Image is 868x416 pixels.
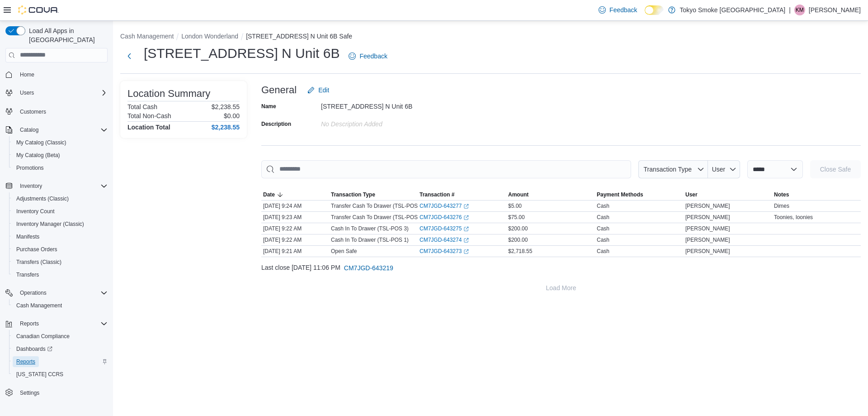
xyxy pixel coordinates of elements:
[13,269,108,280] span: Transfers
[13,244,108,255] span: Purchase Orders
[144,44,340,62] h1: [STREET_ADDRESS] N Unit 6B
[13,257,65,268] a: Transfers (Classic)
[261,201,329,211] div: [DATE] 9:24 AM
[9,268,111,281] button: Transfers
[420,191,454,198] span: Transaction #
[13,344,108,354] span: Dashboards
[13,300,108,311] span: Cash Management
[261,189,329,200] button: Date
[304,81,333,99] button: Edit
[712,166,726,173] span: User
[127,88,210,99] h3: Location Summary
[794,5,805,15] div: Kai Mastervick
[13,163,47,173] a: Promotions
[508,214,525,221] span: $75.00
[597,248,609,255] div: Cash
[638,160,708,178] button: Transaction Type
[506,189,595,200] button: Amount
[18,5,59,14] img: Cova
[643,166,692,173] span: Transaction Type
[685,236,730,244] span: [PERSON_NAME]
[13,369,108,380] span: Washington CCRS
[708,160,740,178] button: User
[9,343,111,355] a: Dashboards
[9,162,111,174] button: Promotions
[13,206,108,217] span: Inventory Count
[597,202,609,210] div: Cash
[9,368,111,381] button: [US_STATE] CCRS
[685,225,730,232] span: [PERSON_NAME]
[120,47,138,65] button: Next
[13,244,61,255] a: Purchase Orders
[2,386,111,399] button: Settings
[16,318,42,329] button: Reports
[13,344,56,354] a: Dashboards
[508,225,528,232] span: $200.00
[20,182,42,190] span: Inventory
[20,389,39,397] span: Settings
[595,1,641,19] a: Feedback
[685,214,730,221] span: [PERSON_NAME]
[13,369,67,380] a: [US_STATE] CCRS
[120,32,861,43] nav: An example of EuiBreadcrumbs
[13,231,108,242] span: Manifests
[20,289,47,296] span: Operations
[680,5,786,15] p: Tokyo Smoke [GEOGRAPHIC_DATA]
[420,202,469,210] a: CM7JGD-643277External link
[16,69,38,80] a: Home
[13,300,66,311] a: Cash Management
[9,256,111,268] button: Transfers (Classic)
[420,214,469,221] a: CM7JGD-643276External link
[810,160,861,178] button: Close Safe
[261,246,329,257] div: [DATE] 9:21 AM
[331,202,424,210] p: Transfer Cash To Drawer (TSL-POS 3)
[796,5,804,15] span: KM
[9,355,111,368] button: Reports
[16,371,63,378] span: [US_STATE] CCRS
[9,218,111,230] button: Inventory Manager (Classic)
[463,204,469,209] svg: External link
[13,163,108,173] span: Promotions
[16,220,84,228] span: Inventory Manager (Classic)
[181,33,238,40] button: London Wonderland
[16,87,108,98] span: Users
[2,86,111,99] button: Users
[20,108,46,115] span: Customers
[16,69,108,80] span: Home
[597,225,609,232] div: Cash
[508,248,532,255] span: $2,718.55
[9,330,111,343] button: Canadian Compliance
[9,136,111,149] button: My Catalog (Classic)
[16,106,50,117] a: Customers
[16,271,39,278] span: Transfers
[127,112,171,120] h6: Total Non-Cash
[16,181,108,191] span: Inventory
[127,124,170,131] h4: Location Total
[774,214,813,221] span: Toonies, loonies
[789,5,791,15] p: |
[16,246,57,253] span: Purchase Orders
[13,137,108,148] span: My Catalog (Classic)
[261,234,329,245] div: [DATE] 9:22 AM
[685,248,730,255] span: [PERSON_NAME]
[20,320,39,327] span: Reports
[340,259,397,277] button: CM7JGD-643219
[508,191,528,198] span: Amount
[331,191,375,198] span: Transaction Type
[463,226,469,232] svg: External link
[127,103,157,110] h6: Total Cash
[16,124,42,135] button: Catalog
[13,356,39,367] a: Reports
[13,269,42,280] a: Transfers
[2,180,111,192] button: Inventory
[345,47,391,65] a: Feedback
[329,189,418,200] button: Transaction Type
[321,117,442,128] div: No Description added
[16,258,61,266] span: Transfers (Classic)
[212,124,240,131] h4: $2,238.55
[359,52,387,61] span: Feedback
[13,231,43,242] a: Manifests
[685,191,698,198] span: User
[261,223,329,234] div: [DATE] 9:22 AM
